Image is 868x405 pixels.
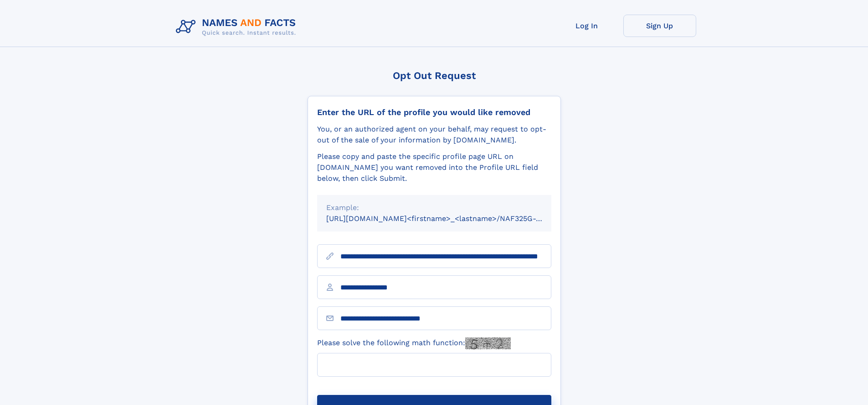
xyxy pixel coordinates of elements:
div: You, or an authorized agent on your behalf, may request to opt-out of the sale of your informatio... [317,124,551,146]
a: Sign Up [623,15,696,37]
div: Example: [326,202,542,213]
div: Opt Out Request [308,70,561,81]
img: Logo Names and Facts [172,15,303,39]
div: Please copy and paste the specific profile page URL on [DOMAIN_NAME] you want removed into the Pr... [317,151,551,184]
a: Log In [550,15,623,37]
label: Please solve the following math function: [317,337,511,349]
small: [URL][DOMAIN_NAME]<firstname>_<lastname>/NAF325G-xxxxxxxx [326,214,569,223]
div: Enter the URL of the profile you would like removed [317,107,551,117]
